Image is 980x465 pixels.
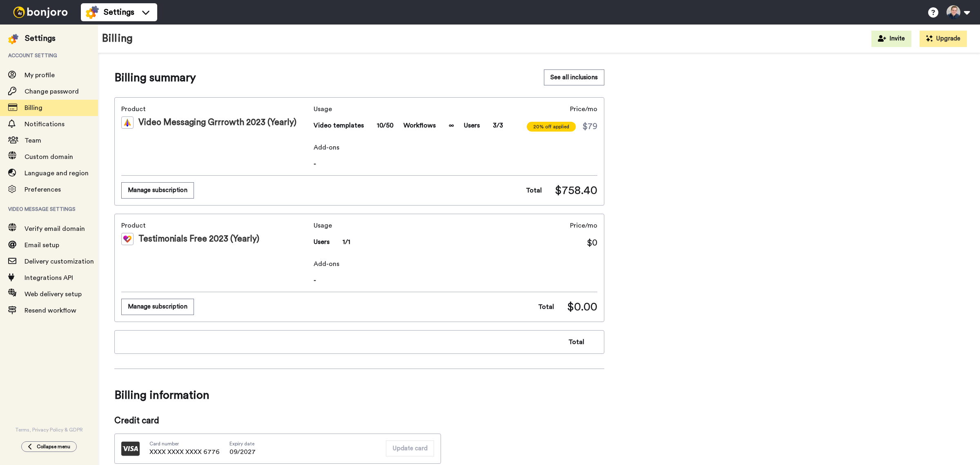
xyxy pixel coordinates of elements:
button: See all inclusions [544,69,604,85]
span: 1/1 [343,237,350,247]
span: Card number [149,440,220,447]
span: Total [526,186,542,195]
span: Web delivery setup [24,291,82,297]
span: Billing [24,105,42,111]
img: tm-color.svg [121,233,134,245]
span: My profile [24,72,55,78]
button: Upgrade [920,31,967,47]
span: Language and region [24,170,89,177]
img: vm-color.svg [121,116,134,129]
div: Testimonials Free 2023 (Yearly) [121,233,310,245]
span: Users [464,121,480,130]
span: Add-ons [314,259,597,269]
span: Video templates [314,121,364,130]
span: Change password [24,88,79,95]
span: $0 [587,237,597,249]
span: Custom domain [24,154,73,160]
button: Update card [386,440,434,456]
span: - [314,275,597,285]
span: ∞ [449,121,454,130]
img: bj-logo-header-white.svg [10,7,71,18]
span: Total [568,337,584,347]
span: 10/50 [377,121,394,130]
span: Credit card [114,415,441,427]
span: Usage [314,104,503,114]
span: Notifications [24,121,65,127]
span: $0.00 [567,299,597,315]
h1: Billing [102,33,133,45]
span: Resend workflow [24,307,76,314]
div: Video Messaging Grrrowth 2023 (Yearly) [121,116,310,129]
span: $79 [582,121,597,133]
span: 20% off applied [527,122,576,132]
img: settings-colored.svg [86,6,99,19]
div: Settings [25,33,56,44]
span: Email setup [24,242,59,248]
img: settings-colored.svg [8,34,18,44]
span: Team [24,137,41,144]
span: Workflows [403,121,436,130]
span: Product [121,221,310,230]
span: Price/mo [570,221,597,230]
span: - [314,159,597,169]
span: Add-ons [314,143,597,152]
span: Collapse menu [37,443,70,450]
span: Preferences [24,186,61,193]
span: Total [538,302,554,312]
span: Verify email domain [24,226,85,232]
button: Manage subscription [121,299,194,315]
span: Price/mo [570,104,597,114]
span: Delivery customization [24,258,94,265]
span: Integrations API [24,275,73,281]
span: XXXX XXXX XXXX 6776 [149,447,220,457]
span: Billing information [114,384,604,407]
button: Manage subscription [121,182,194,198]
span: $758.40 [555,182,597,199]
span: Users [314,237,330,247]
span: 3/3 [493,121,503,130]
button: Collapse menu [21,441,77,452]
span: 09/2027 [229,447,256,457]
span: Usage [314,221,350,230]
span: Product [121,104,310,114]
button: Invite [871,31,911,47]
span: Expiry date [229,440,256,447]
span: Billing summary [114,69,196,86]
span: Settings [104,7,134,18]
